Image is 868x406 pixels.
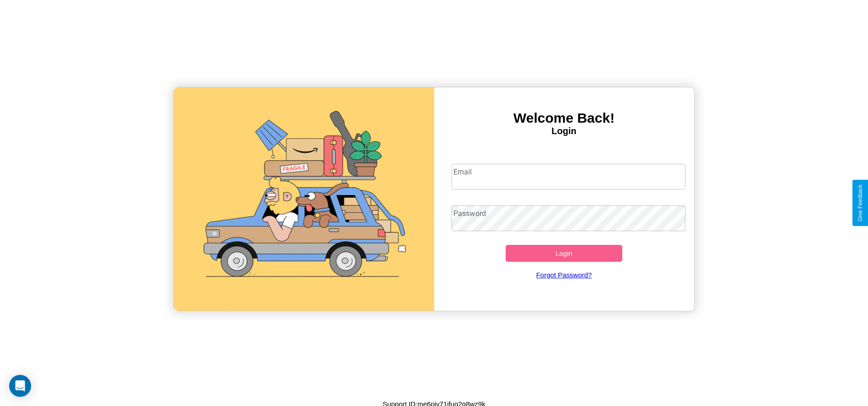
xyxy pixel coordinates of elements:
[434,126,694,136] h4: Login
[434,110,694,126] h3: Welcome Back!
[857,184,863,222] div: Give Feedback
[174,87,434,311] img: gif
[447,262,681,288] a: Forgot Password?
[9,375,31,397] div: Open Intercom Messenger
[506,245,623,262] button: Login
